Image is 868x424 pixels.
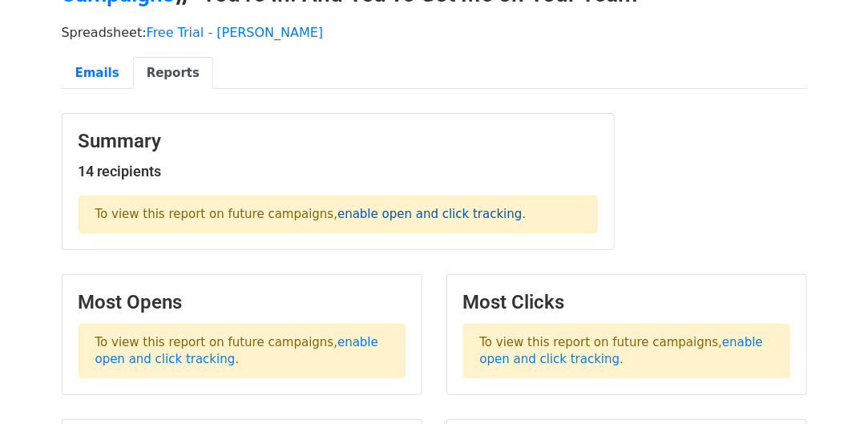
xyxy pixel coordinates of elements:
h3: Summary [79,130,598,153]
a: Free Trial - [PERSON_NAME] [147,25,324,40]
iframe: Chat Widget [788,347,868,424]
p: Spreadsheet: [62,24,807,41]
p: To view this report on future campaigns, . [79,324,406,378]
a: enable open and click tracking [95,335,378,366]
p: To view this report on future campaigns, . [79,196,598,233]
h3: Most Clicks [463,291,790,314]
p: To view this report on future campaigns, . [463,324,790,378]
a: enable open and click tracking [337,207,522,221]
a: enable open and click tracking [480,335,763,366]
h3: Most Opens [79,291,406,314]
h5: 14 recipients [79,163,598,180]
a: Reports [133,57,213,90]
a: Emails [62,57,133,90]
